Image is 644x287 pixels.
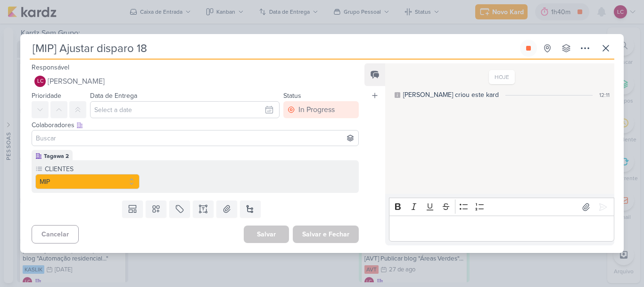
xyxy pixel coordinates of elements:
label: Status [283,92,301,100]
label: Responsável [32,63,69,71]
p: LC [37,79,43,84]
div: Laís Costa [34,76,46,87]
label: Data de Entrega [90,92,137,100]
input: Select a date [90,101,280,118]
div: Editor editing area: main [389,216,614,242]
div: Tagawa 2 [44,152,69,160]
label: CLIENTES [44,164,140,174]
span: [PERSON_NAME] [48,76,105,87]
button: Cancelar [32,225,79,244]
div: Parar relógio [525,44,532,52]
div: Colaboradores [32,120,359,130]
button: In Progress [283,101,359,118]
div: Editor toolbar [389,198,614,216]
button: LC [PERSON_NAME] [32,73,359,90]
input: Kard Sem Título [30,40,518,57]
div: [PERSON_NAME] criou este kard [403,90,499,100]
button: MIP [35,174,140,189]
input: Buscar [34,132,356,144]
div: In Progress [298,104,335,115]
label: Prioridade [32,92,61,100]
div: 12:11 [599,91,610,99]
